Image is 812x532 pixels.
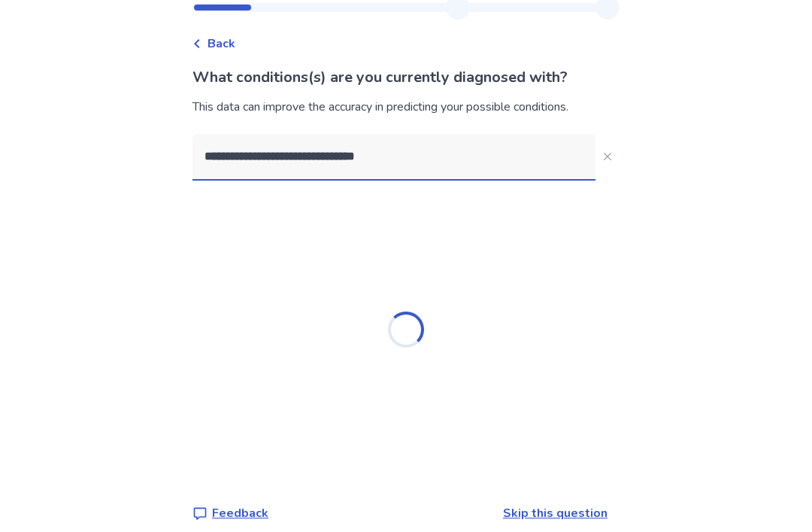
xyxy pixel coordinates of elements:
[212,504,268,522] p: Feedback
[192,66,620,89] p: What conditions(s) are you currently diagnosed with?
[192,98,620,116] div: This data can improve the accuracy in predicting your possible conditions.
[192,504,268,522] a: Feedback
[208,35,235,53] span: Back
[595,144,620,169] button: Close
[503,505,607,521] a: Skip this question
[192,134,595,179] input: Close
